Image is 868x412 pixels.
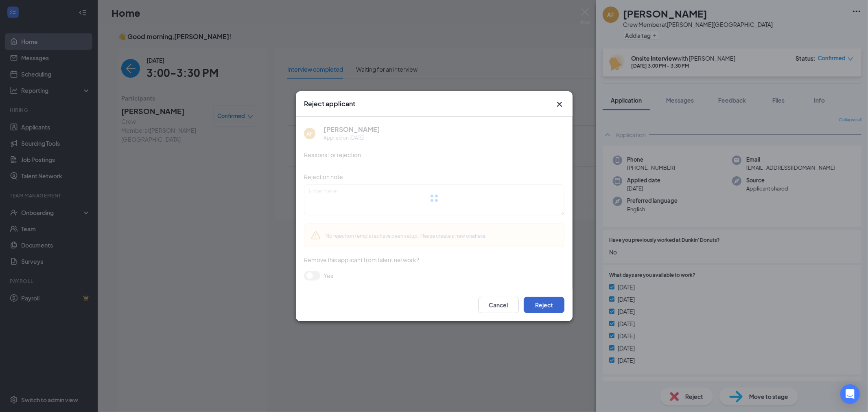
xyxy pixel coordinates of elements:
[524,297,564,313] button: Reject
[840,384,860,404] div: Open Intercom Messenger
[555,99,564,109] svg: Cross
[555,99,564,109] button: Close
[478,297,519,313] button: Cancel
[304,99,355,108] h3: Reject applicant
